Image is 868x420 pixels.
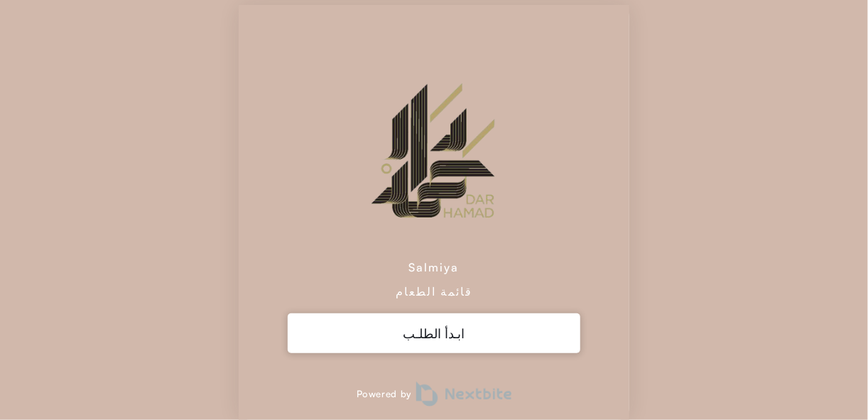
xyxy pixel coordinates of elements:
div: قائمة الطعام [396,284,472,298]
div: Powered by [239,382,629,406]
img: logo.png [416,382,512,406]
img: 73b82443~~~getlstd-property-photo2234.png [348,72,521,250]
div: Salmiya [409,260,460,274]
div: ابـدأ الطلـب [288,313,581,353]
